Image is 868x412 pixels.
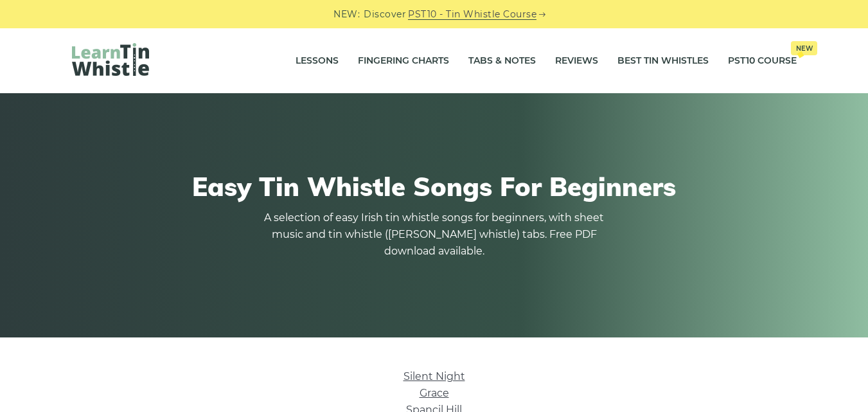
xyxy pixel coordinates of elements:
[296,45,339,77] a: Lessons
[358,45,449,77] a: Fingering Charts
[728,45,797,77] a: PST10 CourseNew
[617,45,709,77] a: Best Tin Whistles
[420,387,449,399] a: Grace
[555,45,598,77] a: Reviews
[468,45,536,77] a: Tabs & Notes
[403,370,465,382] a: Silent Night
[791,41,817,55] span: New
[72,43,149,76] img: LearnTinWhistle.com
[261,210,608,260] p: A selection of easy Irish tin whistle songs for beginners, with sheet music and tin whistle ([PER...
[72,171,797,202] h1: Easy Tin Whistle Songs For Beginners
